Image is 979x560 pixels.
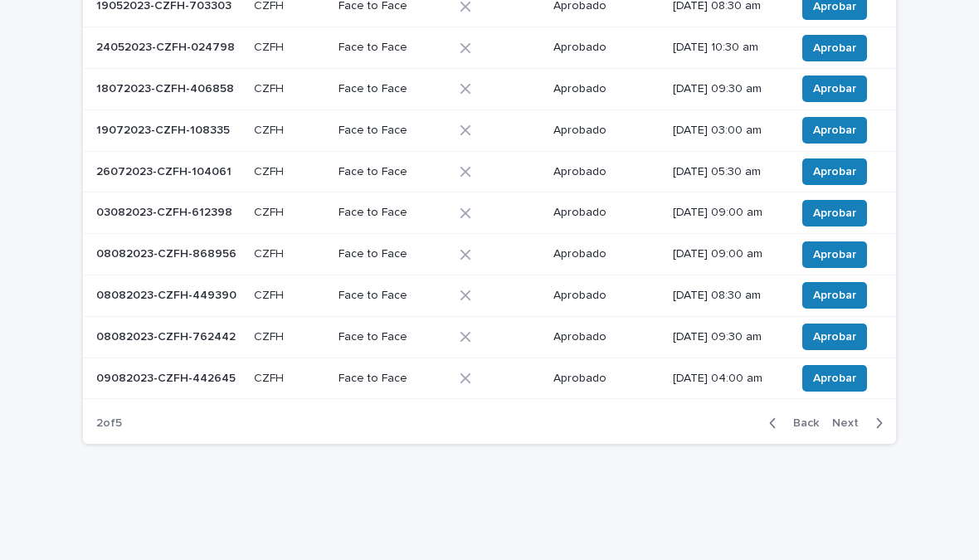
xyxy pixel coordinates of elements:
[802,200,867,226] button: Aprobar
[553,124,660,138] p: Aprobado
[339,206,446,220] p: Face to Face
[802,282,867,309] button: Aprobar
[802,117,867,144] button: Aprobar
[802,158,867,185] button: Aprobar
[83,151,896,192] tr: 26072023-CZFH-10406126072023-CZFH-104061 CZFHCZFH Face to FaceAprobado[DATE] 05:30 amAprobar
[254,202,287,220] p: CZFH
[673,41,782,55] p: [DATE] 10:30 am
[339,330,446,344] p: Face to Face
[813,329,856,345] span: Aprobar
[339,247,446,261] p: Face to Face
[802,35,867,61] button: Aprobar
[813,370,856,387] span: Aprobar
[254,368,287,386] p: CZFH
[96,162,235,179] p: 26072023-CZFH-104061
[673,289,782,303] p: [DATE] 08:30 am
[813,246,856,263] span: Aprobar
[802,365,867,392] button: Aprobar
[553,289,660,303] p: Aprobado
[339,82,446,96] p: Face to Face
[96,37,238,55] p: 24052023-CZFH-024798
[254,327,287,344] p: CZFH
[826,416,896,431] button: Next
[673,206,782,220] p: [DATE] 09:00 am
[813,163,856,180] span: Aprobar
[83,27,896,69] tr: 24052023-CZFH-02479824052023-CZFH-024798 CZFHCZFH Face to FaceAprobado[DATE] 10:30 amAprobar
[802,241,867,268] button: Aprobar
[553,247,660,261] p: Aprobado
[96,202,236,220] p: 03082023-CZFH-612398
[553,82,660,96] p: Aprobado
[83,110,896,151] tr: 19072023-CZFH-10833519072023-CZFH-108335 CZFHCZFH Face to FaceAprobado[DATE] 03:00 amAprobar
[802,324,867,350] button: Aprobar
[673,82,782,96] p: [DATE] 09:30 am
[96,327,239,344] p: 08082023-CZFH-762442
[813,40,856,56] span: Aprobar
[83,275,896,316] tr: 08082023-CZFH-44939008082023-CZFH-449390 CZFHCZFH Face to FaceAprobado[DATE] 08:30 amAprobar
[802,75,867,102] button: Aprobar
[96,285,240,303] p: 08082023-CZFH-449390
[83,192,896,234] tr: 03082023-CZFH-61239803082023-CZFH-612398 CZFHCZFH Face to FaceAprobado[DATE] 09:00 amAprobar
[339,165,446,179] p: Face to Face
[254,37,287,55] p: CZFH
[673,330,782,344] p: [DATE] 09:30 am
[339,372,446,386] p: Face to Face
[673,372,782,386] p: [DATE] 04:00 am
[254,120,287,138] p: CZFH
[339,41,446,55] p: Face to Face
[254,244,287,261] p: CZFH
[83,403,135,444] p: 2 of 5
[553,41,660,55] p: Aprobado
[254,162,287,179] p: CZFH
[96,244,240,261] p: 08082023-CZFH-868956
[813,287,856,304] span: Aprobar
[339,289,446,303] p: Face to Face
[553,330,660,344] p: Aprobado
[83,68,896,110] tr: 18072023-CZFH-40685818072023-CZFH-406858 CZFHCZFH Face to FaceAprobado[DATE] 09:30 amAprobar
[83,358,896,399] tr: 09082023-CZFH-44264509082023-CZFH-442645 CZFHCZFH Face to FaceAprobado[DATE] 04:00 amAprobar
[339,124,446,138] p: Face to Face
[813,205,856,222] span: Aprobar
[96,79,237,96] p: 18072023-CZFH-406858
[96,368,239,386] p: 09082023-CZFH-442645
[254,285,287,303] p: CZFH
[783,417,819,429] span: Back
[813,122,856,139] span: Aprobar
[83,234,896,275] tr: 08082023-CZFH-86895608082023-CZFH-868956 CZFHCZFH Face to FaceAprobado[DATE] 09:00 amAprobar
[553,206,660,220] p: Aprobado
[96,120,233,138] p: 19072023-CZFH-108335
[673,124,782,138] p: [DATE] 03:00 am
[673,247,782,261] p: [DATE] 09:00 am
[673,165,782,179] p: [DATE] 05:30 am
[553,165,660,179] p: Aprobado
[553,372,660,386] p: Aprobado
[254,79,287,96] p: CZFH
[813,80,856,97] span: Aprobar
[756,416,826,431] button: Back
[83,316,896,358] tr: 08082023-CZFH-76244208082023-CZFH-762442 CZFHCZFH Face to FaceAprobado[DATE] 09:30 amAprobar
[832,417,869,429] span: Next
